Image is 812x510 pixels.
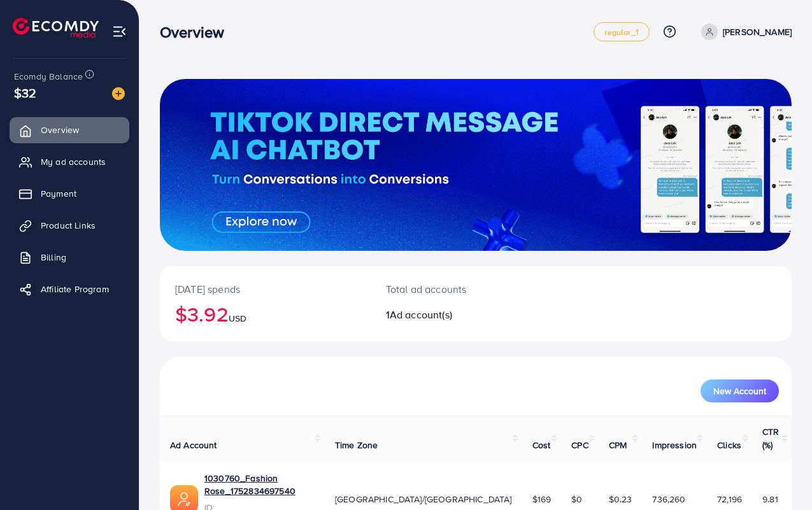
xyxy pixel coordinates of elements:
[762,425,779,451] span: CTR (%)
[335,493,512,506] span: [GEOGRAPHIC_DATA]/[GEOGRAPHIC_DATA]
[10,149,129,174] a: My ad accounts
[14,83,36,102] span: $32
[532,439,551,451] span: Cost
[10,244,129,270] a: Billing
[652,493,685,506] span: 736,260
[41,283,109,295] span: Affiliate Program
[532,493,552,506] span: $169
[717,439,741,451] span: Clicks
[41,187,76,200] span: Payment
[10,276,129,302] a: Affiliate Program
[609,439,627,451] span: CPM
[758,453,802,500] iframe: Chat
[14,70,83,83] span: Ecomdy Balance
[609,493,632,506] span: $0.23
[10,181,129,206] a: Payment
[10,213,129,238] a: Product Links
[175,302,355,326] h2: $3.92
[10,117,129,143] a: Overview
[386,309,513,321] h2: 1
[604,28,638,36] span: regular_1
[160,23,234,41] h3: Overview
[386,281,513,297] p: Total ad accounts
[652,439,697,451] span: Impression
[112,24,127,39] img: menu
[41,155,106,168] span: My ad accounts
[41,219,96,232] span: Product Links
[696,24,792,40] a: [PERSON_NAME]
[229,312,246,325] span: USD
[41,124,79,136] span: Overview
[41,251,66,264] span: Billing
[571,439,588,451] span: CPC
[717,493,742,506] span: 72,196
[594,22,649,41] a: regular_1
[390,308,452,322] span: Ad account(s)
[175,281,355,297] p: [DATE] spends
[13,18,99,38] img: logo
[112,87,125,100] img: image
[335,439,378,451] span: Time Zone
[701,379,779,402] button: New Account
[762,493,778,506] span: 9.81
[571,493,582,506] span: $0
[713,386,766,395] span: New Account
[723,24,792,39] p: [PERSON_NAME]
[204,472,315,498] a: 1030760_Fashion Rose_1752834697540
[170,439,217,451] span: Ad Account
